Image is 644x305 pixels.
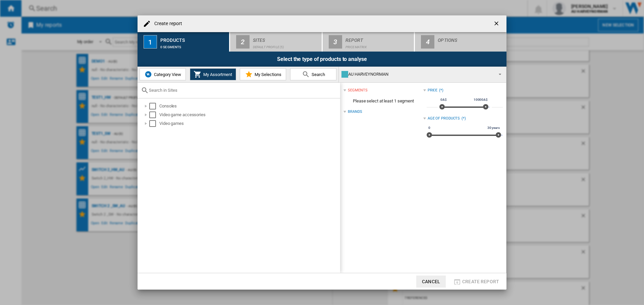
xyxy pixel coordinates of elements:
[290,68,336,80] button: Search
[230,32,322,52] button: 2 Sites Default profile (5)
[427,125,431,131] span: 0
[149,111,159,118] md-checkbox: Select
[159,120,339,127] div: Video games
[190,68,236,80] button: My Assortment
[329,35,342,49] div: 3
[144,35,157,49] div: 1
[345,42,412,49] div: Price Matrix
[438,35,504,42] div: Options
[253,42,319,49] div: Default profile (5)
[421,35,434,49] div: 4
[415,32,506,52] button: 4 Options
[416,276,446,288] button: Cancel
[240,68,286,80] button: My Selections
[159,111,339,118] div: Video game accessories
[144,70,152,78] img: wiser-icon-blue.png
[323,32,415,52] button: 3 Report Price Matrix
[253,72,281,77] span: My Selections
[343,95,423,107] span: Please select at least 1 segment
[138,52,506,67] div: Select the type of products to analyse
[428,116,460,121] div: Age of products
[160,42,226,49] div: 0 segments
[493,20,501,28] ng-md-icon: getI18NText('BUTTONS.CLOSE_DIALOG')
[152,72,181,77] span: Category View
[473,97,489,102] span: 10000A$
[486,125,501,131] span: 30 years
[310,72,325,77] span: Search
[236,35,250,49] div: 2
[160,35,226,42] div: Products
[439,97,448,102] span: 0A$
[149,103,159,109] md-checkbox: Select
[149,120,159,127] md-checkbox: Select
[348,109,362,115] div: Brands
[253,35,319,42] div: Sites
[151,20,182,27] h4: Create report
[462,279,499,284] span: Create report
[428,88,438,93] div: Price
[490,17,504,30] button: getI18NText('BUTTONS.CLOSE_DIALOG')
[138,32,230,52] button: 1 Products 0 segments
[341,70,493,79] div: AU HARVEYNORMAN
[451,276,501,288] button: Create report
[149,88,337,93] input: Search in Sites
[140,68,186,80] button: Category View
[159,103,339,109] div: Consoles
[345,35,412,42] div: Report
[348,88,367,93] div: segments
[202,72,232,77] span: My Assortment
